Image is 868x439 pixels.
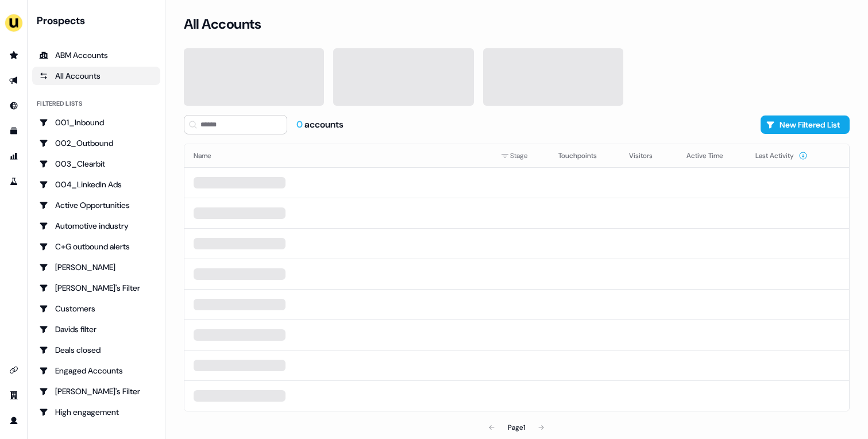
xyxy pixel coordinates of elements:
div: Active Opportunities [39,199,153,211]
div: High engagement [39,406,153,418]
a: Go to C+G outbound alerts [32,237,160,256]
div: Page 1 [508,422,525,433]
a: Go to Automotive industry [32,217,160,235]
span: 0 [296,118,304,130]
a: Go to Geneviève's Filter [32,382,160,401]
div: [PERSON_NAME] [39,261,153,273]
div: accounts [296,118,344,131]
th: Name [184,144,492,167]
a: ABM Accounts [32,46,160,64]
button: Touchpoints [558,145,611,166]
a: Go to High engagement [32,403,160,421]
div: Filtered lists [37,99,82,109]
a: Go to profile [5,411,23,430]
button: New Filtered List [761,115,850,134]
a: Go to team [5,386,23,405]
button: Last Activity [755,145,808,166]
div: Davids filter [39,324,153,335]
div: 003_Clearbit [39,158,153,170]
a: All accounts [32,67,160,85]
div: Stage [501,150,540,161]
div: 004_LinkedIn Ads [39,179,153,190]
div: [PERSON_NAME]'s Filter [39,386,153,397]
div: 002_Outbound [39,137,153,149]
a: Go to attribution [5,147,23,165]
a: Go to 002_Outbound [32,134,160,152]
a: Go to 001_Inbound [32,113,160,132]
div: Customers [39,303,153,314]
div: ABM Accounts [39,49,153,61]
a: Go to 003_Clearbit [32,155,160,173]
div: Prospects [37,14,160,28]
a: Go to Active Opportunities [32,196,160,214]
a: Go to templates [5,122,23,140]
div: Automotive industry [39,220,153,232]
a: Go to experiments [5,172,23,191]
div: [PERSON_NAME]'s Filter [39,282,153,294]
a: Go to prospects [5,46,23,64]
a: Go to Deals closed [32,341,160,359]
a: Go to Engaged Accounts [32,361,160,380]
button: Visitors [629,145,666,166]
a: Go to Inbound [5,97,23,115]
a: Go to 004_LinkedIn Ads [32,175,160,194]
a: Go to integrations [5,361,23,379]
div: Deals closed [39,344,153,356]
h3: All Accounts [184,16,261,33]
div: All Accounts [39,70,153,82]
div: 001_Inbound [39,117,153,128]
a: Go to Customers [32,299,160,318]
div: C+G outbound alerts [39,241,153,252]
a: Go to Charlotte Stone [32,258,160,276]
div: Engaged Accounts [39,365,153,376]
a: Go to outbound experience [5,71,23,90]
a: Go to Davids filter [32,320,160,338]
button: Active Time [686,145,737,166]
a: Go to Charlotte's Filter [32,279,160,297]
